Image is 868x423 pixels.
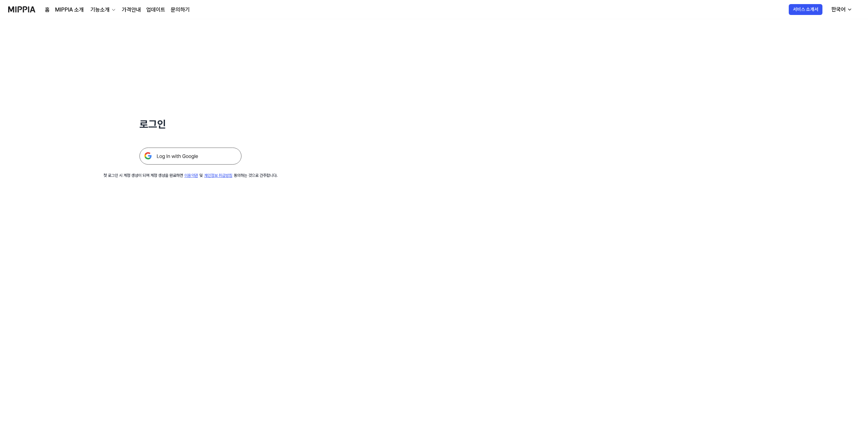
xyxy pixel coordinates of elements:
button: 기능소개 [89,6,116,14]
a: 업데이트 [146,6,165,14]
div: 기능소개 [89,6,111,14]
a: 문의하기 [171,6,190,14]
a: 가격안내 [122,6,141,14]
a: 홈 [45,6,50,14]
button: 한국어 [826,3,856,16]
div: 첫 로그인 시 계정 생성이 되며 계정 생성을 완료하면 및 동의하는 것으로 간주합니다. [103,173,278,179]
img: 구글 로그인 버튼 [139,148,241,165]
a: MIPPIA 소개 [55,6,84,14]
a: 이용약관 [184,173,198,178]
div: 한국어 [830,5,847,14]
h1: 로그인 [139,117,241,131]
button: 서비스 소개서 [789,4,822,15]
a: 개인정보 취급방침 [204,173,232,178]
